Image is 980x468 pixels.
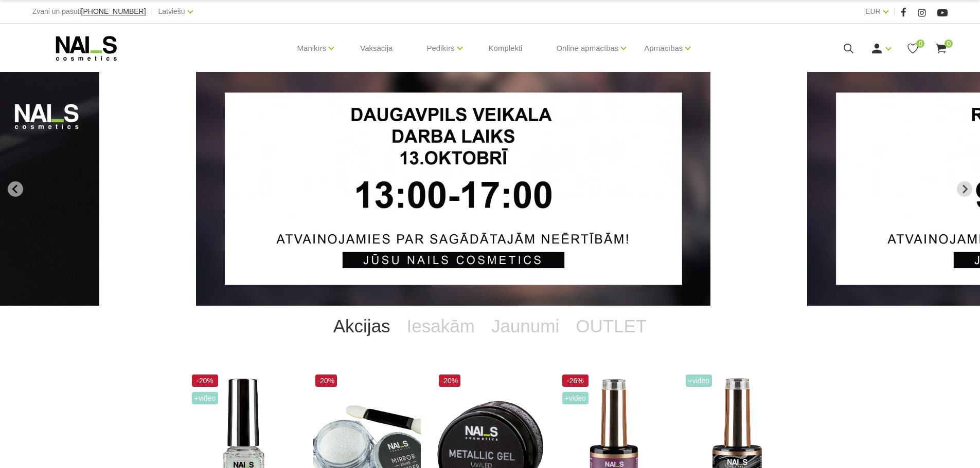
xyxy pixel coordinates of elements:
span: | [894,5,896,18]
a: Latviešu [158,5,185,17]
span: -26% [562,375,589,387]
li: 1 of 13 [196,72,784,306]
span: 0 [916,40,924,48]
span: [PHONE_NUMBER] [81,7,146,15]
a: 0 [935,42,948,55]
span: -20% [315,375,337,387]
a: Jaunumi [483,306,567,347]
a: Apmācības [644,28,683,69]
a: OUTLET [567,306,655,347]
a: Vaksācija [352,24,401,73]
button: Next slide [957,181,972,197]
a: Manikīrs [297,28,327,69]
a: 0 [906,42,919,55]
span: +Video [562,392,589,404]
a: [PHONE_NUMBER] [81,8,146,15]
span: 0 [945,40,953,48]
a: Online apmācības [556,28,618,69]
a: Akcijas [325,306,399,347]
a: EUR [865,5,881,17]
span: +Video [686,375,712,387]
span: +Video [192,392,219,404]
a: Pedikīrs [426,28,454,69]
span: -20% [439,375,461,387]
button: Go to last slide [8,181,23,197]
span: | [151,5,153,18]
a: Iesakām [399,306,483,347]
div: Zvani un pasūti [32,5,146,18]
a: Komplekti [480,24,531,73]
span: -20% [192,375,219,387]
